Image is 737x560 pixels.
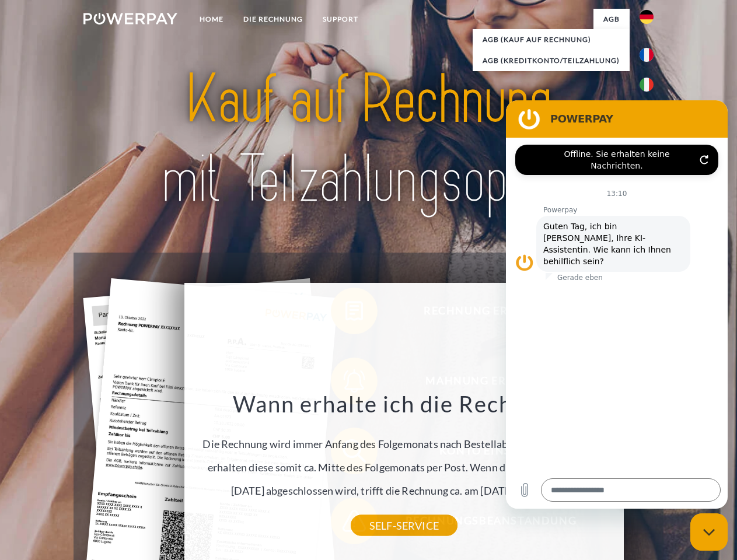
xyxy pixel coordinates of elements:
[83,13,177,24] img: logo-powerpay-white.svg
[111,56,626,223] img: title-powerpay_de.svg
[351,515,457,536] a: SELF-SERVICE
[190,9,233,30] a: Home
[690,513,728,551] iframe: Schaltfläche zum Öffnen des Messaging-Fensters; Konversation läuft
[473,50,630,71] a: AGB (Kreditkonto/Teilzahlung)
[233,9,313,30] a: DIE RECHNUNG
[593,9,630,30] a: agb
[640,48,654,62] img: fr
[640,10,654,24] img: de
[313,9,368,30] a: SUPPORT
[640,78,654,92] img: it
[191,390,617,526] div: Die Rechnung wird immer Anfang des Folgemonats nach Bestellabschluss generiert. Sie erhalten dies...
[191,390,617,418] h3: Wann erhalte ich die Rechnung?
[473,29,630,50] a: AGB (Kauf auf Rechnung)
[506,100,728,509] iframe: Messaging-Fenster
